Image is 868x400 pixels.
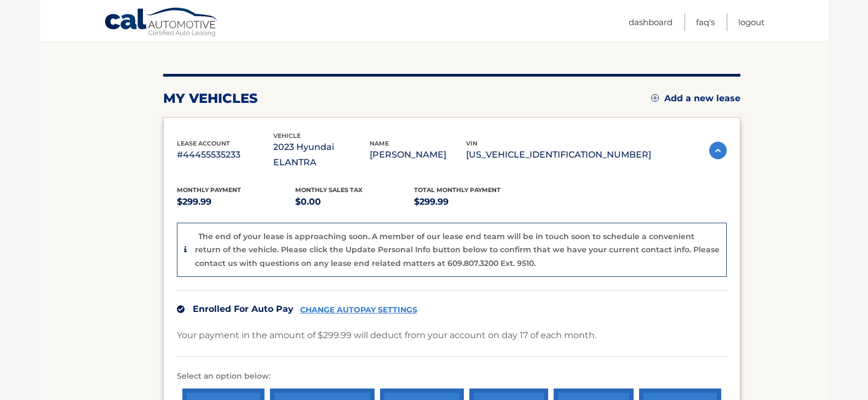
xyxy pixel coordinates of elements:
[104,7,219,39] a: Cal Automotive
[651,94,659,102] img: add.svg
[466,140,478,147] span: vin
[414,194,533,210] p: $299.99
[273,140,370,170] p: 2023 Hyundai ELANTRA
[177,305,185,313] img: check.svg
[370,140,389,147] span: name
[177,140,230,147] span: lease account
[295,186,363,194] span: Monthly sales Tax
[295,194,414,210] p: $0.00
[738,13,764,31] a: Logout
[466,147,651,163] p: [US_VEHICLE_IDENTIFICATION_NUMBER]
[177,194,296,210] p: $299.99
[300,305,417,315] a: CHANGE AUTOPAY SETTINGS
[177,370,727,383] p: Select an option below:
[177,147,273,163] p: #44455535233
[629,13,672,31] a: Dashboard
[193,304,294,314] span: Enrolled For Auto Pay
[696,13,715,31] a: FAQ's
[709,142,727,159] img: accordion-active.svg
[414,186,501,194] span: Total Monthly Payment
[273,132,301,140] span: vehicle
[177,328,596,343] p: Your payment in the amount of $299.99 will deduct from your account on day 17 of each month.
[195,231,720,268] p: The end of your lease is approaching soon. A member of our lease end team will be in touch soon t...
[651,93,740,104] a: Add a new lease
[370,147,466,163] p: [PERSON_NAME]
[163,90,258,107] h2: my vehicles
[177,186,241,194] span: Monthly Payment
